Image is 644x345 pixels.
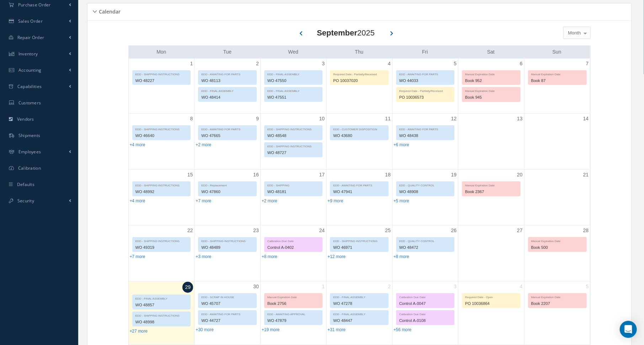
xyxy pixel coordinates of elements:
[516,114,524,124] a: September 13, 2025
[326,59,392,114] td: September 4, 2025
[528,300,586,308] div: Book 2207
[392,114,458,170] td: September 12, 2025
[265,311,322,317] div: EDD - AWAITING APPROVAL
[262,327,280,332] a: Show 19 more events
[462,182,520,188] div: Manual Expiration Date
[582,225,590,236] a: September 28, 2025
[130,142,145,147] a: Show 4 more events
[396,87,454,93] div: Required Date - Partially/Received
[198,300,256,308] div: WO 45707
[582,114,590,124] a: September 14, 2025
[252,225,260,236] a: September 23, 2025
[195,59,260,114] td: September 2, 2025
[17,181,34,187] span: Defaults
[260,114,326,170] td: September 10, 2025
[198,317,256,325] div: WO 44727
[330,311,388,317] div: EDD - FINAL ASSEMBLY
[195,225,260,281] td: September 23, 2025
[182,282,193,293] a: September 29, 2025
[450,225,458,236] a: September 26, 2025
[450,114,458,124] a: September 12, 2025
[396,182,454,188] div: EDD - QUALITY CONTROL
[222,48,233,56] a: Tuesday
[394,254,409,259] a: Show 8 more events
[458,225,524,281] td: September 27, 2025
[265,188,322,196] div: WO 48181
[462,300,520,308] div: PO 10036864
[585,281,590,292] a: October 5, 2025
[133,295,191,301] div: EDD - FINAL ASSEMBLY
[97,6,121,15] h5: Calendar
[17,198,34,204] span: Security
[198,237,256,243] div: EDD - SHIPPING INSTRUCTIONS
[326,169,392,225] td: September 18, 2025
[462,294,520,300] div: Required Date - Open
[133,77,191,85] div: WO 48227
[396,311,454,317] div: Calibration Due Date
[265,182,322,188] div: EDD - SHIPPING
[396,71,454,77] div: EDD - AWAITING FOR PARTS
[330,317,388,325] div: WO 48447
[516,170,524,180] a: September 20, 2025
[195,114,260,170] td: September 9, 2025
[330,188,388,196] div: WO 47941
[133,71,191,77] div: EDD - SHIPPING INSTRUCTIONS
[265,87,322,93] div: EDD - FINAL ASSEMBLY
[528,77,586,85] div: Book 87
[462,93,520,102] div: Book 945
[330,182,388,188] div: EDD - AWAITING FOR PARTS
[330,126,388,132] div: EDD - CUSTOMER DISPOSITION
[129,225,195,281] td: September 22, 2025
[330,237,388,243] div: EDD - SHIPPING INSTRUCTIONS
[265,317,322,325] div: WO 47879
[195,169,260,225] td: September 16, 2025
[396,237,454,243] div: EDD - QUALITY CONTROL
[396,243,454,252] div: WO 48472
[133,182,191,188] div: EDD - SHIPPING INSTRUCTIONS
[396,126,454,132] div: EDD - AWAITING FOR PARTS
[392,225,458,281] td: September 26, 2025
[195,281,260,345] td: September 30, 2025
[133,132,191,140] div: WO 46640
[318,225,326,236] a: September 24, 2025
[133,301,191,309] div: WO 48857
[186,170,195,180] a: September 15, 2025
[458,114,524,170] td: September 13, 2025
[129,281,195,345] td: September 29, 2025
[287,48,300,56] a: Wednesday
[130,329,148,334] a: Show 27 more events
[265,132,322,140] div: WO 48548
[387,59,392,69] a: September 4, 2025
[620,321,637,338] div: Open Intercom Messenger
[585,59,590,69] a: September 7, 2025
[198,311,256,317] div: EDD - AWAITING FOR PARTS
[18,2,51,8] span: Purchase Order
[129,59,195,114] td: September 1, 2025
[528,243,586,252] div: Book 500
[186,225,195,236] a: September 22, 2025
[265,243,322,252] div: Control A-0402
[528,237,586,243] div: Manual Expiration Date
[133,188,191,196] div: WO 48992
[317,27,375,39] div: 2025
[396,300,454,308] div: Control A-0047
[198,71,256,77] div: EDD - AWAITING FOR PARTS
[524,281,590,345] td: October 5, 2025
[265,77,322,85] div: WO 47550
[18,165,41,171] span: Calibration
[392,169,458,225] td: September 19, 2025
[394,142,409,147] a: Show 6 more events
[260,59,326,114] td: September 3, 2025
[326,114,392,170] td: September 11, 2025
[330,71,388,77] div: Required Date - Partially/Received
[353,48,365,56] a: Thursday
[392,59,458,114] td: September 5, 2025
[458,281,524,345] td: October 4, 2025
[318,114,326,124] a: September 10, 2025
[260,169,326,225] td: September 17, 2025
[518,59,524,69] a: September 6, 2025
[396,132,454,140] div: WO 48438
[18,132,41,138] span: Shipments
[18,149,41,155] span: Employees
[196,254,211,259] a: Show 3 more events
